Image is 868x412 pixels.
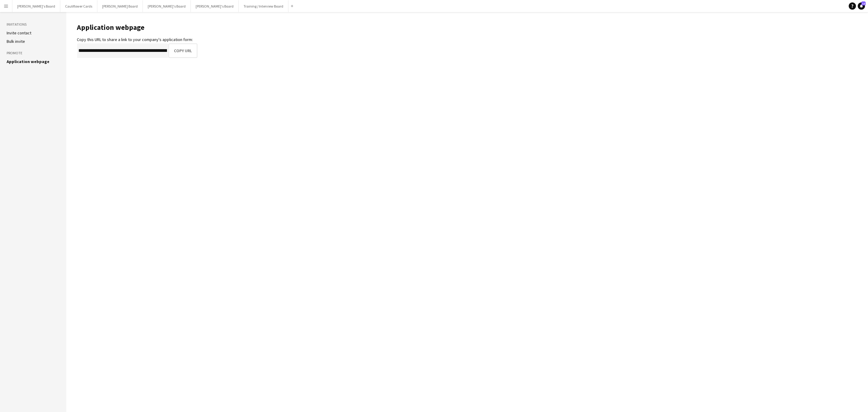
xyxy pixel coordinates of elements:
a: Application webpage [7,59,49,64]
a: Invite contact [7,30,31,36]
span: 12 [861,2,866,5]
button: Copy URL [168,43,197,58]
button: [PERSON_NAME]'s Board [143,0,191,12]
h3: Invitations [7,22,60,27]
button: Training / Interview Board [239,0,288,12]
a: 12 [858,2,865,10]
button: [PERSON_NAME]'s Board [191,0,239,12]
h3: Promote [7,50,60,56]
h1: Application webpage [77,23,197,32]
a: Bulk invite [7,39,25,44]
button: [PERSON_NAME] Board [97,0,143,12]
div: Copy this URL to share a link to your company's application form: [77,37,197,42]
button: Cauliflower Cards [60,0,97,12]
button: [PERSON_NAME]'s Board [12,0,60,12]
